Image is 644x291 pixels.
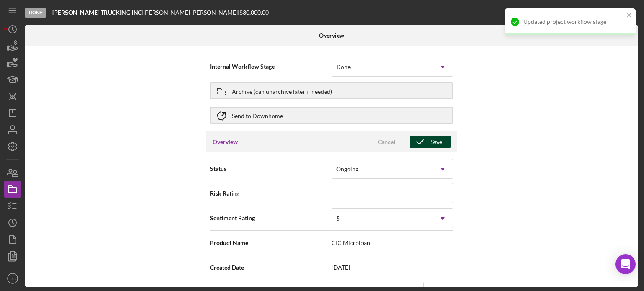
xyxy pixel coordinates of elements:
[410,136,451,148] button: Save
[210,107,453,124] button: Send to Downhome
[336,166,358,173] div: Ongoing
[431,136,442,148] div: Save
[615,254,636,274] div: Open Intercom Messenger
[232,83,332,98] div: Archive (can unarchive later if needed)
[626,12,632,20] button: close
[239,9,271,16] div: $30,000.00
[319,32,344,39] b: Overview
[210,82,453,99] button: Archive (can unarchive later if needed)
[366,136,408,148] button: Cancel
[213,138,238,146] h3: Overview
[210,189,332,198] span: Risk Rating
[336,215,340,222] div: 5
[210,214,332,222] span: Sentiment Rating
[232,108,283,123] div: Send to Downhome
[210,263,332,272] span: Created Date
[378,136,395,148] div: Cancel
[10,276,16,281] text: DC
[523,18,624,25] div: Updated project workflow stage
[210,239,332,247] span: Product Name
[25,8,46,18] div: Done
[336,64,351,70] div: Done
[52,9,142,16] b: [PERSON_NAME] TRUCKING INC
[210,165,332,173] span: Status
[332,264,453,271] span: [DATE]
[143,9,239,16] div: [PERSON_NAME] [PERSON_NAME] |
[332,239,453,246] span: CIC Microloan
[52,9,143,16] div: |
[210,62,332,71] span: Internal Workflow Stage
[4,270,21,287] button: DC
